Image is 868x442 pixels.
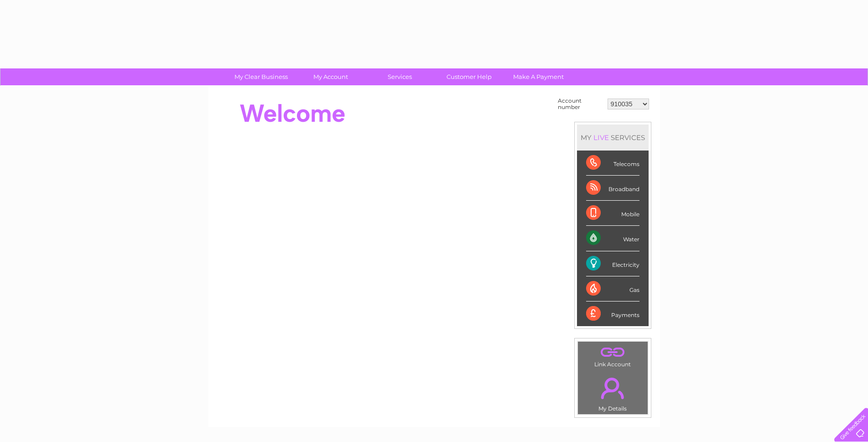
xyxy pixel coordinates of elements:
div: Broadband [586,176,639,201]
div: MY SERVICES [577,125,649,151]
td: Account number [556,95,605,113]
div: Electricity [586,251,639,276]
div: Mobile [586,201,639,226]
div: Telecoms [586,151,639,176]
div: Water [586,226,639,251]
a: Customer Help [431,68,507,85]
a: . [580,344,645,360]
a: My Account [293,68,368,85]
div: Gas [586,276,639,302]
td: Link Account [577,341,648,370]
div: Payments [586,302,639,326]
a: . [580,372,645,404]
td: My Details [577,370,648,415]
a: My Clear Business [223,68,299,85]
a: Make A Payment [501,68,576,85]
a: Services [362,68,437,85]
div: LIVE [592,133,611,142]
